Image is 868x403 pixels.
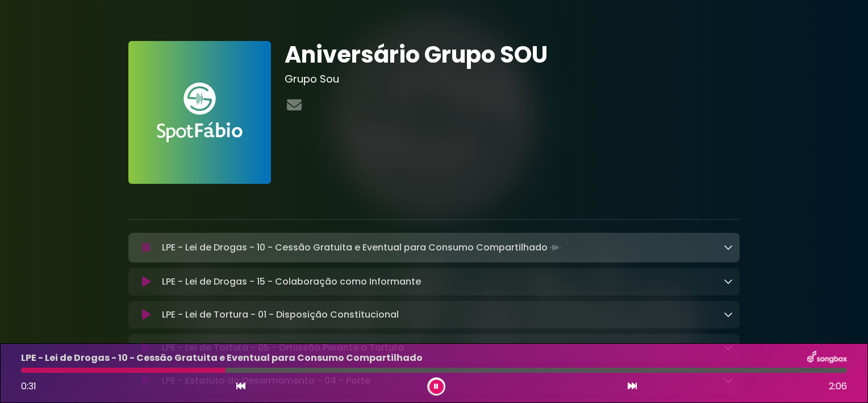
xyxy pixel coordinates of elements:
span: 0:31 [21,380,36,393]
p: LPE - Lei de Tortura - 01 - Disposição Constitucional [162,308,399,322]
h3: Grupo Sou [285,73,740,85]
h1: Aniversário Grupo SOU [285,41,740,68]
p: LPE - Lei de Drogas - 10 - Cessão Gratuita e Eventual para Consumo Compartilhado [162,240,564,256]
span: 2:06 [829,380,847,393]
img: FAnVhLgaRSStWruMDZa6 [128,41,271,184]
img: songbox-logo-white.png [807,351,847,365]
p: LPE - Lei de Drogas - 15 - Colaboração como Informante [162,275,421,289]
img: waveform4.gif [548,240,564,256]
p: LPE - Lei de Tortura - 05 - Omissão Perante a Tortura [162,341,404,355]
p: LPE - Lei de Drogas - 10 - Cessão Gratuita e Eventual para Consumo Compartilhado [21,351,423,365]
